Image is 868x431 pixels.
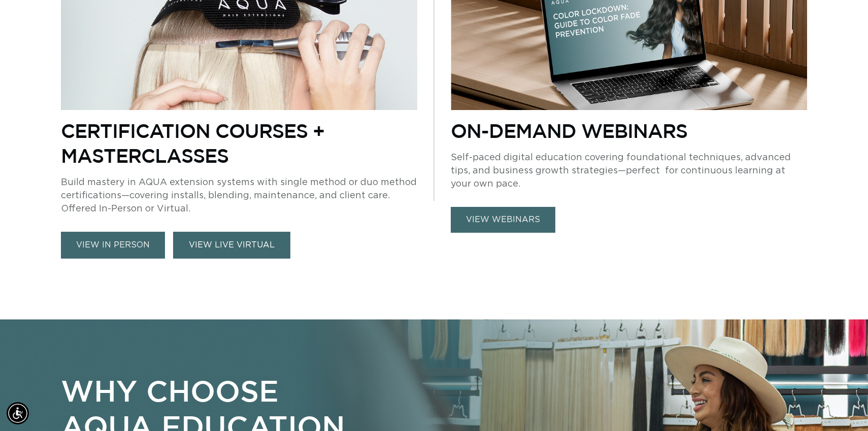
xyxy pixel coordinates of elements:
a: VIEW LIVE VIRTUAL [173,232,290,259]
a: view webinars [451,207,555,233]
div: Accessibility Menu [7,402,29,424]
p: Build mastery in AQUA extension systems with single method or duo method certifications—covering ... [61,176,417,215]
p: Certification Courses + Masterclasses [61,118,417,168]
a: view in person [61,232,165,259]
p: Self-paced digital education covering foundational techniques, advanced tips, and business growth... [451,151,807,191]
p: On-Demand Webinars [451,118,807,143]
